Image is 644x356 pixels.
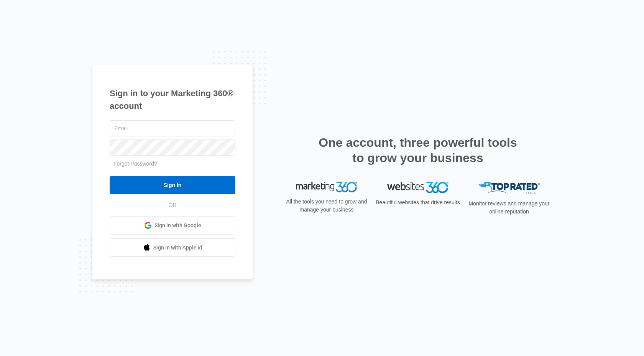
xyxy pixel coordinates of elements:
img: Top Rated Local [478,182,540,194]
input: Sign In [110,176,235,194]
p: Monitor reviews and manage your online reputation [466,200,552,216]
span: Sign in with Apple Id [153,244,202,252]
h1: Sign in to your Marketing 360® account [110,87,235,112]
input: Email [110,120,235,136]
p: All the tools you need to grow and manage your business [284,198,370,214]
p: Beautiful websites that drive results [375,199,461,207]
a: Sign in with Apple Id [110,238,235,257]
span: Sign in with Google [154,221,201,230]
span: OR [163,201,182,209]
h2: One account, three powerful tools to grow your business [316,135,519,166]
img: Marketing 360 [296,182,357,192]
a: Sign in with Google [110,216,235,235]
img: Websites 360 [387,182,449,193]
a: Forgot Password? [113,161,157,167]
